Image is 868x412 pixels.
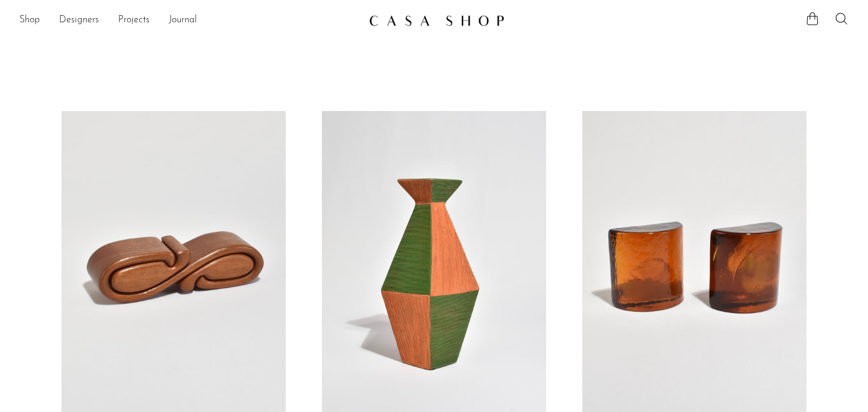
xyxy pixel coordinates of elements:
a: Designers [59,13,99,28]
a: Projects [118,13,149,28]
nav: Desktop navigation [19,10,359,31]
a: Shop [19,13,40,28]
a: Journal [169,13,197,28]
ul: NEW HEADER MENU [19,10,359,31]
